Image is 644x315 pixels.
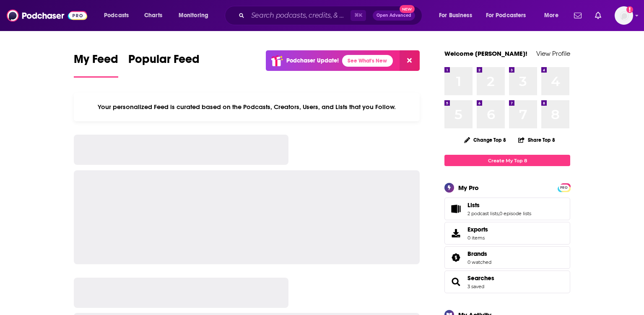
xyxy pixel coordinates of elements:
[447,252,464,263] a: Brands
[499,211,499,216] span: ,
[444,222,570,245] a: Exports
[179,10,208,21] span: Monitoring
[447,227,464,239] span: Exports
[286,57,339,64] p: Podchaser Update!
[233,6,430,25] div: Search podcasts, credits, & more...
[499,211,531,216] a: 0 episode lists
[447,276,464,288] a: Searches
[373,10,415,21] button: Open AdvancedNew
[458,184,479,192] div: My Pro
[467,226,488,233] span: Exports
[536,49,570,57] a: View Profile
[538,9,569,22] button: open menu
[377,13,411,18] span: Open Advanced
[128,52,200,78] a: Popular Feed
[433,9,483,22] button: open menu
[467,250,487,258] span: Brands
[439,10,472,21] span: For Business
[467,211,499,216] a: 2 podcast lists
[351,10,366,21] span: ⌘ K
[615,6,633,25] button: Show profile menu
[342,55,393,67] a: See What's New
[467,201,531,209] a: Lists
[444,198,570,220] span: Lists
[144,10,162,21] span: Charts
[98,9,140,22] button: open menu
[467,274,494,282] a: Searches
[559,184,569,190] a: PRO
[444,271,570,293] span: Searches
[444,155,570,166] a: Create My Top 8
[459,135,511,145] button: Change Top 8
[139,9,167,22] a: Charts
[467,284,484,289] a: 3 saved
[467,235,488,241] span: 0 items
[615,6,633,25] span: Logged in as lizziehan
[615,6,633,25] img: User Profile
[128,52,200,71] span: Popular Feed
[444,49,527,57] a: Welcome [PERSON_NAME]!
[444,246,570,269] span: Brands
[173,9,219,22] button: open menu
[104,10,129,21] span: Podcasts
[592,8,605,23] a: Show notifications dropdown
[544,10,558,21] span: More
[467,201,480,209] span: Lists
[7,8,87,23] img: Podchaser - Follow, Share and Rate Podcasts
[559,185,569,191] span: PRO
[248,9,351,22] input: Search podcasts, credits, & more...
[467,259,491,265] a: 0 watched
[486,10,526,21] span: For Podcasters
[480,9,538,22] button: open menu
[74,52,118,78] a: My Feed
[400,5,415,13] span: New
[447,203,464,215] a: Lists
[518,132,556,148] button: Share Top 8
[74,52,118,71] span: My Feed
[571,8,585,23] a: Show notifications dropdown
[467,250,491,258] a: Brands
[74,93,420,121] div: Your personalized Feed is curated based on the Podcasts, Creators, Users, and Lists that you Follow.
[626,6,633,13] svg: Add a profile image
